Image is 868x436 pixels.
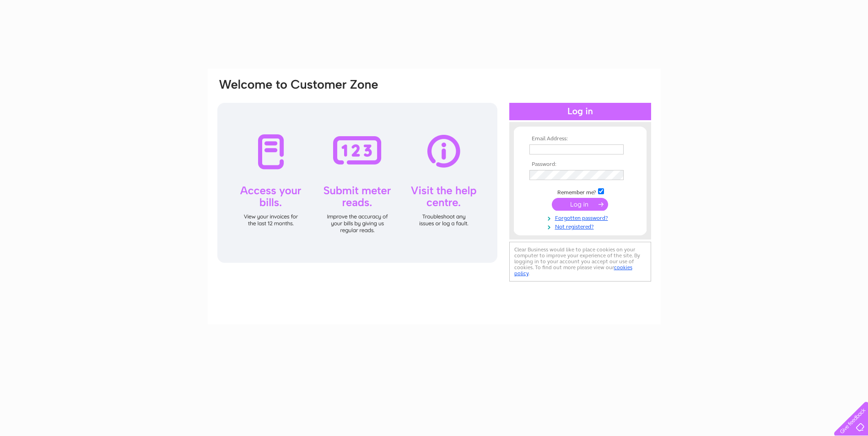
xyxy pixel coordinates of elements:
[552,198,608,211] input: Submit
[527,187,633,196] td: Remember me?
[527,161,633,168] th: Password:
[527,136,633,142] th: Email Address:
[514,264,632,276] a: cookies policy
[509,242,651,282] div: Clear Business would like to place cookies on your computer to improve your experience of the sit...
[529,222,633,230] a: Not registered?
[529,213,633,222] a: Forgotten password?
